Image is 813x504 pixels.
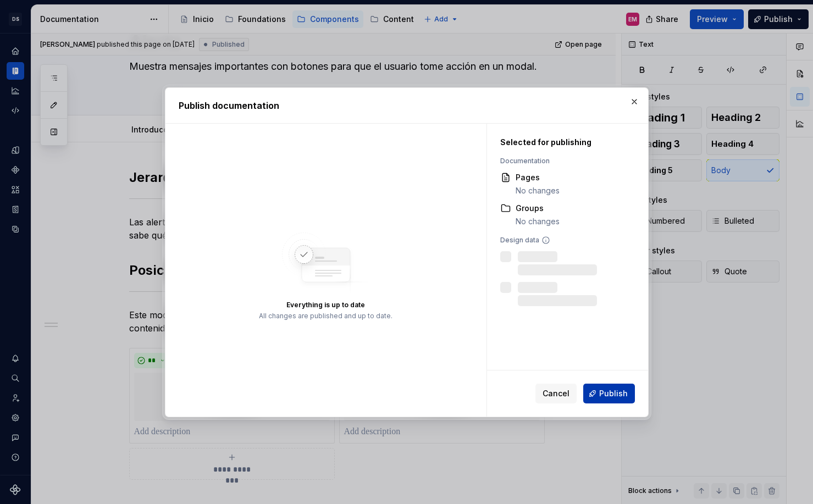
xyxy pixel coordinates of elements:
div: Design data [500,236,629,245]
div: No changes [516,185,560,196]
div: Everything is up to date [286,301,365,309]
span: Publish [599,388,628,399]
span: Cancel [543,388,569,399]
button: Publish [583,384,635,403]
div: Pages [516,172,560,183]
div: No changes [516,216,560,227]
div: Documentation [500,157,629,165]
div: All changes are published and up to date. [259,312,392,320]
div: Groups [516,203,560,214]
h2: Publish documentation [179,99,635,112]
button: Cancel [535,384,577,403]
div: Selected for publishing [500,137,629,148]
